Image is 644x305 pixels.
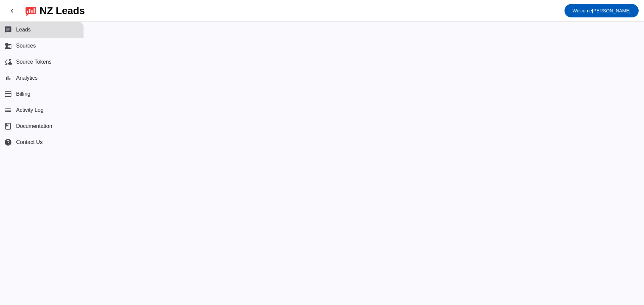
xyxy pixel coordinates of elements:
[4,138,12,146] mat-icon: help
[8,7,16,15] mat-icon: chevron_left
[4,42,12,50] mat-icon: business
[4,90,12,98] mat-icon: payment
[16,27,31,33] span: Leads
[16,43,36,49] span: Sources
[573,8,592,13] span: Welcome
[4,26,12,34] mat-icon: chat
[40,6,85,15] div: NZ Leads
[16,123,52,129] span: Documentation
[4,122,12,130] span: book
[4,58,12,66] mat-icon: cloud_sync
[565,4,639,17] button: Welcome[PERSON_NAME]
[16,91,31,97] span: Billing
[16,107,44,113] span: Activity Log
[16,75,38,81] span: Analytics
[4,106,12,114] mat-icon: list
[16,139,43,145] span: Contact Us
[4,74,12,82] mat-icon: bar_chart
[25,5,36,16] img: logo
[16,59,52,65] span: Source Tokens
[573,6,631,15] span: [PERSON_NAME]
